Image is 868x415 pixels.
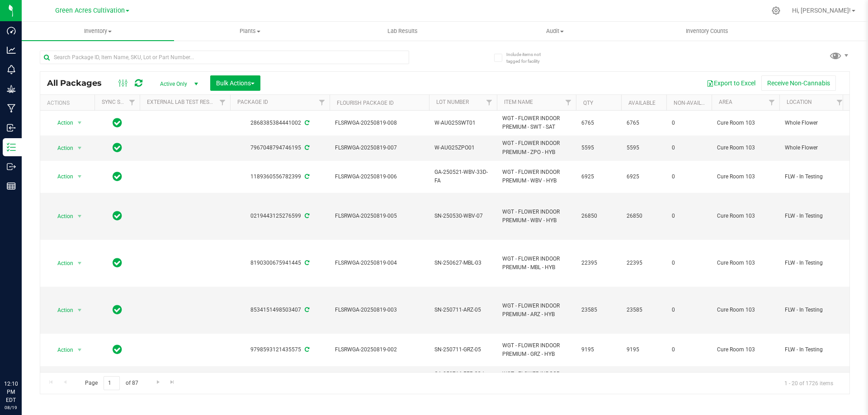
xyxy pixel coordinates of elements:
[74,304,85,317] span: select
[125,95,140,110] a: Filter
[764,95,779,110] a: Filter
[581,345,616,354] span: 9195
[337,100,394,106] a: Flourish Package ID
[672,119,706,127] span: 0
[4,380,18,404] p: 12:10 PM EDT
[719,99,732,105] a: Area
[55,7,125,14] span: Green Acres Cultivation
[434,212,491,220] span: SN-250530-WBV-07
[303,213,309,219] span: Sync from Compliance System
[581,306,616,314] span: 23585
[581,259,616,267] span: 22395
[717,173,774,181] span: Cure Room 103
[49,257,74,270] span: Action
[717,119,774,127] span: Cure Room 103
[434,119,491,127] span: W-AUG25SWT01
[581,119,616,127] span: 6765
[303,120,309,126] span: Sync from Compliance System
[74,142,85,154] span: select
[9,343,36,370] iframe: Resource center
[502,370,571,387] span: WGT - FLOWER INDOOR PREMIUM - FFP - HYB
[434,259,491,267] span: SN-250627-MBL-03
[777,376,840,390] span: 1 - 20 of 1726 items
[504,99,533,105] a: Item Name
[717,345,774,354] span: Cure Room 103
[47,78,111,88] span: All Packages
[102,99,137,105] a: Sync Status
[229,212,331,220] div: 0219443125276599
[175,27,326,35] span: Plants
[581,173,616,181] span: 6925
[761,75,836,91] button: Receive Non-Cannabis
[672,212,706,220] span: 0
[40,51,409,64] input: Search Package ID, Item Name, SKU, Lot or Part Number...
[7,162,16,171] inline-svg: Outbound
[434,345,491,354] span: SN-250711-GRZ-05
[174,22,326,41] a: Plants
[785,212,842,220] span: FLW - In Testing
[303,173,309,180] span: Sync from Compliance System
[674,27,741,35] span: Inventory Counts
[74,117,85,129] span: select
[502,139,571,156] span: WGT - FLOWER INDOOR PREMIUM - ZPO - HYB
[166,376,179,388] a: Go to the last page
[627,212,661,220] span: 26850
[4,404,18,411] p: 08/19
[502,302,571,319] span: WGT - FLOWER INDOOR PREMIUM - ARZ - HYB
[229,144,331,152] div: 7967048794746195
[482,95,497,110] a: Filter
[434,144,491,152] span: W-AUG25ZPO01
[581,144,616,152] span: 5595
[229,259,331,267] div: 8190300675941445
[113,210,122,222] span: In Sync
[785,259,842,267] span: FLW - In Testing
[479,27,631,35] span: Audit
[49,344,74,356] span: Action
[335,119,424,127] span: FLSRWGA-20250819-008
[113,256,122,269] span: In Sync
[77,376,146,390] span: Page of 87
[672,259,706,267] span: 0
[717,212,774,220] span: Cure Room 103
[7,84,16,93] inline-svg: Grow
[229,345,331,354] div: 9798593121435575
[581,212,616,220] span: 26850
[672,345,706,354] span: 0
[785,173,842,181] span: FLW - In Testing
[113,141,122,154] span: In Sync
[785,119,842,127] span: Whole Flower
[49,210,74,223] span: Action
[237,99,268,105] a: Package ID
[147,99,218,105] a: External Lab Test Result
[7,65,16,74] inline-svg: Monitoring
[104,376,120,390] input: 1
[7,104,16,113] inline-svg: Manufacturing
[47,100,91,106] div: Actions
[7,143,16,152] inline-svg: Inventory
[717,259,774,267] span: Cure Room 103
[335,212,424,220] span: FLSRWGA-20250819-005
[49,304,74,317] span: Action
[701,75,761,91] button: Export to Excel
[628,100,656,106] a: Available
[792,7,851,14] span: Hi, [PERSON_NAME]!
[74,344,85,356] span: select
[561,95,576,110] a: Filter
[436,99,469,105] a: Lot Number
[215,95,230,110] a: Filter
[113,117,122,129] span: In Sync
[502,114,571,131] span: WGT - FLOWER INDOOR PREMIUM - SWT - SAT
[113,343,122,356] span: In Sync
[335,306,424,314] span: FLSRWGA-20250819-003
[627,259,661,267] span: 22395
[74,257,85,270] span: select
[210,75,260,91] button: Bulk Actions
[74,210,85,223] span: select
[113,303,122,316] span: In Sync
[335,345,424,354] span: FLSRWGA-20250819-002
[375,27,430,35] span: Lab Results
[717,306,774,314] span: Cure Room 103
[502,255,571,272] span: WGT - FLOWER INDOOR PREMIUM - MBL - HYB
[583,100,593,106] a: Qty
[229,173,331,181] div: 1189360556782399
